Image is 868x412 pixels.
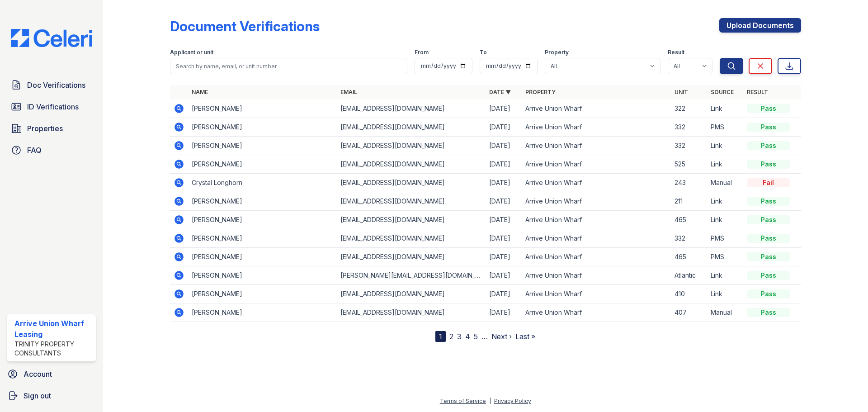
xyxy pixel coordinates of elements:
td: [EMAIL_ADDRESS][DOMAIN_NAME] [337,285,486,303]
td: [PERSON_NAME] [188,118,337,137]
label: Applicant or unit [170,49,213,56]
a: Account [4,365,99,383]
td: 243 [671,174,707,192]
div: Pass [747,160,790,169]
div: Pass [747,289,790,298]
td: [DATE] [486,155,522,174]
div: 1 [435,331,446,342]
label: To [480,49,487,56]
td: [PERSON_NAME] [188,229,337,248]
label: Property [545,49,569,56]
div: Pass [747,141,790,150]
td: PMS [707,118,743,137]
td: 322 [671,99,707,118]
td: [DATE] [486,118,522,137]
a: Date ▼ [489,89,511,95]
td: Arrive Union Wharf [522,155,670,174]
td: [PERSON_NAME] [188,99,337,118]
div: | [489,398,491,404]
a: FAQ [7,141,96,159]
span: Properties [27,123,63,134]
div: Pass [747,252,790,261]
label: Result [668,49,684,56]
a: Result [747,89,768,95]
input: Search by name, email, or unit number [170,58,407,74]
td: Arrive Union Wharf [522,211,670,229]
a: Email [340,89,357,95]
td: 465 [671,248,707,266]
div: Pass [747,234,790,243]
a: Doc Verifications [7,76,96,94]
span: Sign out [24,390,51,401]
a: Last » [515,332,535,341]
a: Unit [675,89,688,95]
a: 3 [457,332,462,341]
td: [PERSON_NAME] [188,155,337,174]
a: 5 [474,332,478,341]
div: Pass [747,104,790,113]
a: Privacy Policy [494,398,531,404]
td: Arrive Union Wharf [522,229,670,248]
div: Trinity Property Consultants [14,340,92,358]
td: [DATE] [486,99,522,118]
a: 4 [465,332,470,341]
td: [EMAIL_ADDRESS][DOMAIN_NAME] [337,118,486,137]
td: [PERSON_NAME] [188,192,337,211]
div: Arrive Union Wharf Leasing [14,318,92,340]
td: Arrive Union Wharf [522,303,670,322]
a: Name [192,89,208,95]
a: ID Verifications [7,98,96,116]
td: [DATE] [486,248,522,266]
td: [EMAIL_ADDRESS][DOMAIN_NAME] [337,192,486,211]
td: Arrive Union Wharf [522,266,670,285]
td: [EMAIL_ADDRESS][DOMAIN_NAME] [337,248,486,266]
td: [EMAIL_ADDRESS][DOMAIN_NAME] [337,229,486,248]
td: 410 [671,285,707,303]
td: [DATE] [486,266,522,285]
span: Account [24,369,52,379]
td: [PERSON_NAME] [188,266,337,285]
td: PMS [707,229,743,248]
div: Pass [747,215,790,224]
td: [PERSON_NAME] [188,137,337,155]
td: [PERSON_NAME] [188,303,337,322]
div: Pass [747,123,790,132]
td: [DATE] [486,303,522,322]
td: 332 [671,229,707,248]
td: 465 [671,211,707,229]
td: [EMAIL_ADDRESS][DOMAIN_NAME] [337,137,486,155]
td: 332 [671,118,707,137]
td: [EMAIL_ADDRESS][DOMAIN_NAME] [337,174,486,192]
label: From [415,49,429,56]
td: Arrive Union Wharf [522,248,670,266]
td: 332 [671,137,707,155]
td: Link [707,155,743,174]
a: Source [711,89,734,95]
a: Terms of Service [440,398,486,404]
td: Link [707,211,743,229]
div: Fail [747,178,790,187]
td: Arrive Union Wharf [522,137,670,155]
td: Arrive Union Wharf [522,192,670,211]
td: 407 [671,303,707,322]
td: Manual [707,174,743,192]
td: Link [707,285,743,303]
td: [PERSON_NAME] [188,285,337,303]
td: [PERSON_NAME] [188,211,337,229]
td: Link [707,137,743,155]
a: Property [525,89,556,95]
td: [EMAIL_ADDRESS][DOMAIN_NAME] [337,155,486,174]
span: ID Verifications [27,101,79,112]
div: Pass [747,308,790,317]
img: CE_Logo_Blue-a8612792a0a2168367f1c8372b55b34899dd931a85d93a1a3d3e32e68fde9ad4.png [4,29,99,47]
td: 211 [671,192,707,211]
td: Link [707,192,743,211]
a: 2 [449,332,453,341]
div: Document Verifications [170,18,320,34]
td: [PERSON_NAME] [188,248,337,266]
a: Sign out [4,387,99,405]
a: Upload Documents [719,18,801,33]
td: [EMAIL_ADDRESS][DOMAIN_NAME] [337,303,486,322]
td: Arrive Union Wharf [522,99,670,118]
